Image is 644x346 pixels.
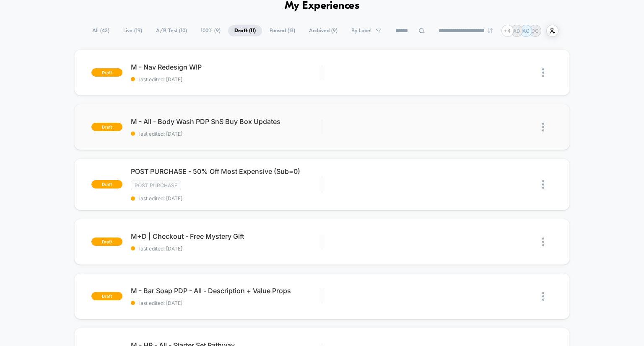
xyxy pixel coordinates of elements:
p: AG [522,28,530,34]
span: A/B Test ( 10 ) [150,25,193,36]
span: draft [91,238,122,246]
span: M - Nav Redesign WIP [131,63,322,71]
span: Draft ( 11 ) [228,25,262,36]
span: 100% ( 9 ) [195,25,227,36]
span: By Label [351,28,371,34]
span: Post Purchase [131,181,181,190]
img: close [542,292,544,301]
p: AD [513,28,520,34]
img: close [542,238,544,246]
span: last edited: [DATE] [131,76,322,83]
span: draft [91,180,122,188]
span: M - Bar Soap PDP - All - Description + Value Props [131,287,322,295]
span: last edited: [DATE] [131,300,322,306]
span: last edited: [DATE] [131,131,322,137]
img: close [542,68,544,77]
span: draft [91,123,122,131]
img: end [488,28,493,33]
span: last edited: [DATE] [131,195,322,201]
span: Live ( 19 ) [117,25,148,36]
span: last edited: [DATE] [131,245,322,252]
p: DC [531,28,539,34]
span: POST PURCHASE - 50% Off Most Expensive (Sub=0) [131,167,322,176]
span: draft [91,68,122,77]
img: close [542,180,544,189]
div: + 4 [501,25,514,37]
span: M - All - Body Wash PDP SnS Buy Box Updates [131,117,322,126]
span: Paused ( 13 ) [263,25,301,36]
img: close [542,123,544,132]
span: Archived ( 9 ) [303,25,344,36]
span: draft [91,292,122,300]
span: All ( 43 ) [86,25,116,36]
span: M+D | Checkout - Free Mystery Gift [131,232,322,240]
